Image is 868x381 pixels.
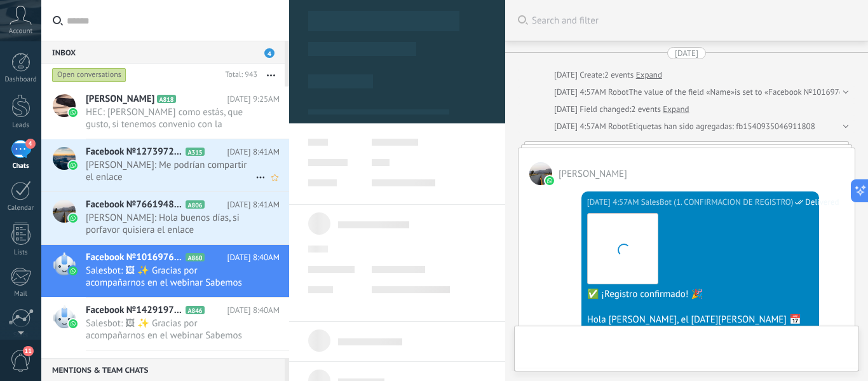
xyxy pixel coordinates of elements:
[227,357,280,370] span: [DATE] 8:40AM
[41,87,289,139] a: [PERSON_NAME] A818 [DATE] 9:25AM HEC: [PERSON_NAME] como estás, que gusto, si tenemos convenio co...
[3,290,39,298] div: Mail
[3,204,39,212] div: Calendar
[264,48,275,58] span: 4
[69,267,78,275] img: waba.svg
[52,67,126,83] div: Open conversations
[41,358,285,381] div: Mentions & Team chats
[69,319,78,328] img: waba.svg
[532,15,855,27] span: Search and filter
[86,265,255,289] span: Salesbot: 🖼 ✨ Gracias por acompañarnos en el webinar Sabemos que dar el paso hacia estudiar y tra...
[23,346,34,356] span: 11
[587,196,641,209] div: [DATE] 4:57AM
[628,120,815,133] span: Etiquetas han sido agregadas: fb1540935046911808
[3,162,39,170] div: Chats
[3,249,39,257] div: Lists
[227,251,280,264] span: [DATE] 8:40AM
[86,251,183,264] span: Facebook №1016976747070480
[608,121,628,132] span: Robot
[587,314,813,339] div: Hola [PERSON_NAME], el [DATE][PERSON_NAME] 📅 tienes una cita que puede cambiar tu vida:
[41,139,289,191] a: Facebook №1273972804432561 A315 [DATE] 8:41AM [PERSON_NAME]: Me podrían compartir el enlace
[587,288,813,301] div: ✅ ¡Registro confirmado! 🎉
[86,159,255,183] span: [PERSON_NAME]: Me podrían compartir el enlace
[41,298,289,350] a: Facebook №1429197688358986 A846 [DATE] 8:40AM Salesbot: 🖼 ✨ Gracias por acompañarnos en el webina...
[227,146,280,158] span: [DATE] 8:41AM
[220,69,257,81] div: Total: 943
[554,103,689,116] div: Field changed:
[41,41,285,64] div: Inbox
[628,86,735,99] span: The value of the field «Name»
[545,176,554,185] img: waba.svg
[559,168,627,180] span: Juan Manuel rojas velandia
[157,95,175,103] span: A818
[86,304,183,317] span: Facebook №1429197688358986
[86,357,183,370] span: Facebook №1276370060616522
[186,306,204,314] span: A846
[3,76,39,84] div: Dashboard
[69,161,78,170] img: waba.svg
[663,103,689,116] a: Expand
[554,69,580,81] div: [DATE]
[69,108,78,117] img: waba.svg
[186,200,204,209] span: A806
[9,27,32,36] span: Account
[25,139,36,149] span: 4
[186,148,204,156] span: A315
[257,64,285,87] button: More
[608,87,628,97] span: Robot
[554,86,608,99] div: [DATE] 4:57AM
[554,69,662,81] div: Create:
[86,198,183,211] span: Facebook №766194859523071
[636,69,662,81] a: Expand
[186,253,204,261] span: A860
[3,121,39,130] div: Leads
[631,103,661,116] span: 2 events
[41,245,289,297] a: Facebook №1016976747070480 A860 [DATE] 8:40AM Salesbot: 🖼 ✨ Gracias por acompañarnos en el webina...
[805,196,839,209] span: Delivered
[86,106,255,130] span: HEC: [PERSON_NAME] como estás, que gusto, si tenemos convenio con la mayoría de estas para acompa...
[86,212,255,236] span: [PERSON_NAME]: Hola buenos días, si porfavor quisiera el enlace
[41,192,289,244] a: Facebook №766194859523071 A806 [DATE] 8:41AM [PERSON_NAME]: Hola buenos días, si porfavor quisier...
[69,214,78,223] img: waba.svg
[86,317,255,342] span: Salesbot: 🖼 ✨ Gracias por acompañarnos en el webinar Sabemos que dar el paso hacia estudiar y tra...
[227,198,280,211] span: [DATE] 8:41AM
[227,304,280,317] span: [DATE] 8:40AM
[641,196,794,209] span: SalesBot (1. CONFIRMACION DE REGISTRO)
[86,93,154,106] span: [PERSON_NAME]
[554,120,608,133] div: [DATE] 4:57AM
[675,47,698,59] div: [DATE]
[86,146,183,158] span: Facebook №1273972804432561
[529,162,552,185] span: Juan Manuel rojas velandia
[554,103,580,116] div: [DATE]
[604,69,634,81] span: 2 events
[227,93,280,106] span: [DATE] 9:25AM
